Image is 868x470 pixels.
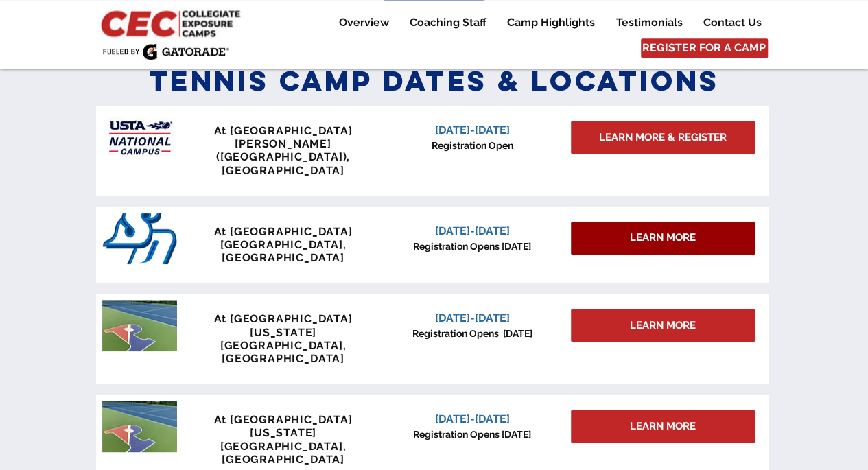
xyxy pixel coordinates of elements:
a: Coaching Staff [399,14,496,31]
span: [PERSON_NAME] ([GEOGRAPHIC_DATA]), [GEOGRAPHIC_DATA] [216,137,350,176]
span: At [GEOGRAPHIC_DATA] [214,225,353,238]
span: [GEOGRAPHIC_DATA], [GEOGRAPHIC_DATA] [220,440,346,466]
span: LEARN MORE [630,419,696,434]
img: San_Diego_Toreros_logo.png [102,213,177,264]
span: At [GEOGRAPHIC_DATA][US_STATE] [214,312,353,338]
a: Testimonials [606,14,692,31]
span: LEARN MORE [630,231,696,245]
span: Registration Opens [DATE] [413,429,531,440]
img: penn tennis courts with logo.jpeg [102,300,177,351]
nav: Site [318,14,771,31]
a: Camp Highlights [497,14,605,31]
a: REGISTER FOR A CAMP [641,38,768,58]
p: Testimonials [609,14,690,31]
span: [DATE]-[DATE] [435,124,510,137]
span: REGISTER FOR A CAMP [642,40,766,56]
span: [GEOGRAPHIC_DATA], [GEOGRAPHIC_DATA] [220,339,346,365]
span: At [GEOGRAPHIC_DATA] [214,124,353,137]
span: Tennis Camp Dates & Locations [149,63,720,98]
img: USTA Campus image_edited.jpg [102,112,177,163]
span: [DATE]-[DATE] [435,312,510,325]
span: At [GEOGRAPHIC_DATA][US_STATE] [214,413,353,439]
span: LEARN MORE & REGISTER [599,130,727,145]
a: LEARN MORE [571,309,755,342]
span: LEARN MORE [630,318,696,333]
a: LEARN MORE [571,410,755,443]
p: Overview [332,14,396,31]
span: [DATE]-[DATE] [435,412,510,425]
img: Fueled by Gatorade.png [102,43,229,60]
a: Overview [329,14,399,31]
span: Registration Opens [DATE] [412,328,532,339]
span: Registration Open [432,140,513,151]
a: Contact Us [693,14,771,31]
img: penn tennis courts with logo.jpeg [102,401,177,452]
span: Registration Opens [DATE] [413,241,531,252]
span: [DATE]-[DATE] [435,224,510,237]
img: CEC Logo Primary_edited.jpg [98,7,246,38]
p: Coaching Staff [403,14,493,31]
div: LEARN MORE [571,222,755,255]
a: LEARN MORE & REGISTER [571,121,755,154]
p: Camp Highlights [500,14,602,31]
span: [GEOGRAPHIC_DATA], [GEOGRAPHIC_DATA] [220,238,346,264]
p: Contact Us [696,14,769,31]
